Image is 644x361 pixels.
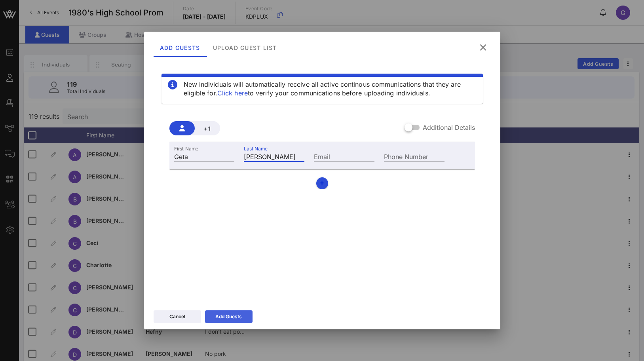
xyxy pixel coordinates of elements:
label: Additional Details [423,123,475,131]
div: New individuals will automatically receive all active continous communications that they are elig... [184,80,477,97]
div: Cancel [169,313,185,321]
input: Last Name [244,151,304,161]
div: Add Guests [215,313,242,321]
button: Add Guests [205,310,253,323]
a: Click here [217,89,248,97]
div: Add Guests [154,38,207,57]
label: First Name [174,146,198,152]
label: Last Name [244,146,268,152]
button: +1 [195,121,220,135]
span: +1 [201,125,214,132]
div: Upload Guest List [206,38,283,57]
button: Cancel [154,310,201,323]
